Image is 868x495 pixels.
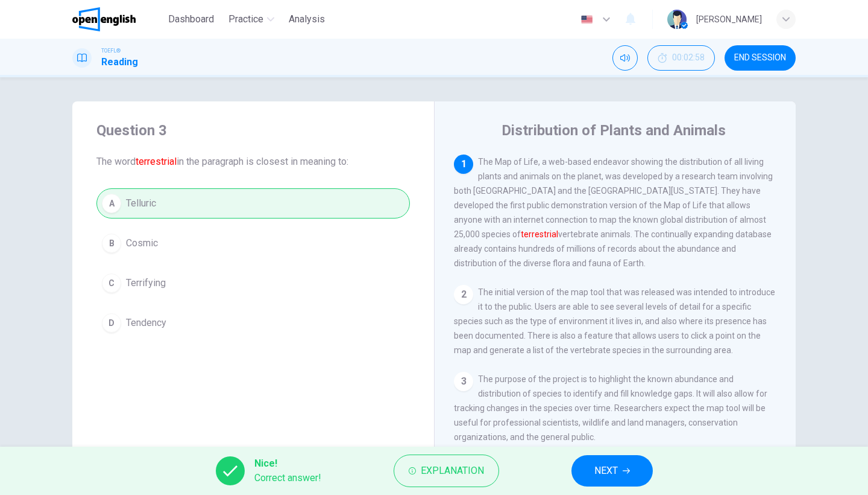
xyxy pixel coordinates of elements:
[101,55,138,69] h1: Reading
[228,12,263,27] span: Practice
[571,455,653,487] button: NEXT
[454,157,773,268] span: The Map of Life, a web-based endeavor showing the distribution of all living plants and animals o...
[502,121,726,140] h4: Distribution of Plants and Animals
[647,45,715,71] div: Hide
[594,462,618,479] span: NEXT
[72,7,136,31] img: OpenEnglish logo
[672,53,705,63] span: 00:02:58
[136,156,177,167] font: terrestrial
[254,456,321,471] span: Nice!
[454,155,473,174] div: 1
[521,229,558,239] font: terrestrial
[454,285,473,304] div: 2
[454,287,775,355] span: The initial version of the map tool that was released was intended to introduce it to the public....
[284,8,330,30] button: Analysis
[72,7,163,31] a: OpenEnglish logo
[454,374,767,442] span: The purpose of the project is to highlight the known abundance and distribution of species to ide...
[254,471,321,485] span: Correct answer!
[725,45,796,71] button: END SESSION
[734,53,786,63] span: END SESSION
[168,12,214,27] span: Dashboard
[96,121,410,140] h4: Question 3
[667,10,687,29] img: Profile picture
[421,462,484,479] span: Explanation
[163,8,219,30] button: Dashboard
[101,46,121,55] span: TOEFL®
[454,372,473,391] div: 3
[696,12,762,27] div: [PERSON_NAME]
[224,8,279,30] button: Practice
[289,12,325,27] span: Analysis
[394,455,499,487] button: Explanation
[647,45,715,71] button: 00:02:58
[579,15,594,24] img: en
[96,155,410,169] span: The word in the paragraph is closest in meaning to:
[612,45,638,71] div: Mute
